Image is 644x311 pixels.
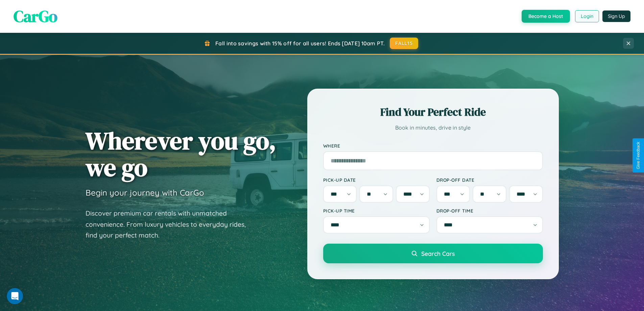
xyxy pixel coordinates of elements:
label: Pick-up Date [323,177,430,183]
h2: Find Your Perfect Ride [323,105,543,119]
span: Fall into savings with 15% off for all users! Ends [DATE] 10am PT. [215,40,385,47]
button: Search Cars [323,244,543,263]
div: Give Feedback [636,142,641,169]
iframe: Intercom live chat [7,288,23,304]
button: FALL15 [390,38,418,49]
h3: Begin your journey with CarGo [86,187,204,198]
label: Where [323,143,543,149]
button: Login [575,10,599,22]
p: Discover premium car rentals with unmatched convenience. From luxury vehicles to everyday rides, ... [86,208,255,241]
label: Drop-off Time [436,208,543,214]
button: Sign Up [602,10,630,22]
button: Become a Host [522,10,570,23]
span: Search Cars [421,250,455,257]
p: Book in minutes, drive in style [323,123,543,133]
label: Pick-up Time [323,208,430,214]
label: Drop-off Date [436,177,543,183]
h1: Wherever you go, we go [86,127,276,181]
span: CarGo [14,5,57,27]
